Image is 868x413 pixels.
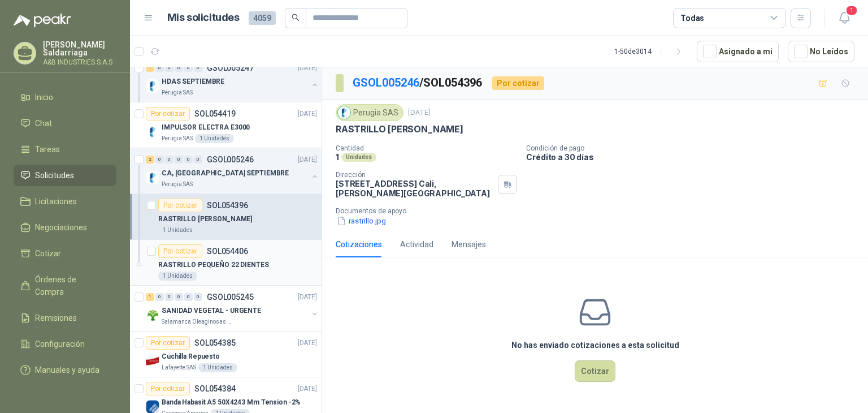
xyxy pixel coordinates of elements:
div: 0 [194,156,202,164]
p: Cantidad [336,144,517,152]
a: Inicio [14,87,116,108]
p: Crédito a 30 días [526,152,863,162]
div: 0 [165,293,173,301]
span: Configuración [35,338,85,350]
div: 0 [175,293,183,301]
p: Lafayette SAS [162,363,196,372]
p: Documentos de apoyo [336,207,863,215]
p: A&B INDUSTRIES S.A.S [43,59,116,66]
p: [DATE] [298,109,317,119]
h1: Mis solicitudes [167,10,240,26]
span: Solicitudes [35,169,74,182]
p: GSOL005246 [207,156,254,164]
a: Negociaciones [14,217,116,238]
div: 0 [155,156,164,164]
span: search [292,14,300,21]
p: SOL054384 [194,385,236,393]
span: Tareas [35,143,60,156]
p: RASTRILLO [PERSON_NAME] [336,123,463,135]
div: 0 [184,64,193,72]
a: GSOL005246 [353,76,419,89]
div: 2 [146,156,154,164]
a: Remisiones [14,307,116,329]
div: Todas [680,12,704,24]
p: CA, [GEOGRAPHIC_DATA] SEPTIEMBRE [162,168,289,179]
button: Asignado a mi [697,41,779,62]
p: SOL054396 [207,201,248,209]
a: Cotizar [14,243,116,264]
p: [DATE] [298,338,317,349]
p: Perugia SAS [162,88,193,97]
button: Cotizar [575,360,615,382]
button: 1 [834,8,854,28]
span: Cotizar [35,247,61,260]
div: 1 Unidades [158,272,197,281]
div: Por cotizar [146,107,190,121]
a: Chat [14,113,116,134]
a: Por cotizarSOL054396RASTRILLO [PERSON_NAME]1 Unidades [130,194,322,240]
div: 1 Unidades [158,226,197,235]
img: Company Logo [338,106,350,119]
span: Licitaciones [35,195,77,208]
p: Dirección [336,171,493,179]
span: Inicio [35,91,53,104]
p: Condición de pago [526,144,863,152]
p: 1 [336,152,339,162]
p: Cuchilla Repuesto [162,351,220,362]
img: Company Logo [146,308,159,322]
span: 1 [845,5,858,16]
div: Cotizaciones [336,238,382,251]
p: HDAS SEPTIEMBRE [162,76,224,87]
span: Órdenes de Compra [35,273,106,298]
div: 1 Unidades [195,134,234,143]
div: 0 [155,64,164,72]
div: 0 [175,64,183,72]
p: SOL054385 [194,339,236,347]
p: GSOL005245 [207,293,254,301]
p: [DATE] [408,107,431,118]
p: [PERSON_NAME] Saldarriaga [43,41,116,57]
div: 0 [175,156,183,164]
button: No Leídos [788,41,854,62]
a: Manuales y ayuda [14,359,116,381]
p: SOL054406 [207,247,248,255]
img: Company Logo [146,79,159,93]
p: Perugia SAS [162,134,193,143]
a: Tareas [14,139,116,160]
div: 0 [165,156,173,164]
a: Licitaciones [14,191,116,212]
p: [DATE] [298,384,317,394]
a: Por cotizarSOL054385[DATE] Company LogoCuchilla RepuestoLafayette SAS1 Unidades [130,332,322,377]
span: Negociaciones [35,221,87,234]
img: Logo peakr [14,14,71,27]
a: Solicitudes [14,165,116,186]
div: Por cotizar [492,76,544,90]
a: Configuración [14,333,116,355]
div: 0 [184,156,193,164]
a: 2 0 0 0 0 0 GSOL005246[DATE] Company LogoCA, [GEOGRAPHIC_DATA] SEPTIEMBREPerugia SAS [146,153,319,189]
div: Por cotizar [146,336,190,350]
div: 0 [194,64,202,72]
div: Actividad [400,238,433,251]
span: 4059 [249,11,276,25]
a: 1 0 0 0 0 0 GSOL005245[DATE] Company LogoSANIDAD VEGETAL - URGENTESalamanca Oleaginosas SAS [146,290,319,326]
div: Mensajes [452,238,486,251]
a: Órdenes de Compra [14,269,116,303]
p: RASTRILLO PEQUEÑO 22 DIENTES [158,260,269,270]
div: 0 [184,293,193,301]
p: SOL054419 [194,110,236,118]
p: [STREET_ADDRESS] Cali , [PERSON_NAME][GEOGRAPHIC_DATA] [336,179,493,198]
img: Company Logo [146,171,159,184]
div: Perugia SAS [336,104,403,121]
div: 1 Unidades [198,363,237,372]
a: 1 0 0 0 0 0 GSOL005247[DATE] Company LogoHDAS SEPTIEMBREPerugia SAS [146,61,319,97]
p: IMPULSOR ELECTRA E3000 [162,122,250,133]
p: [DATE] [298,63,317,74]
span: Manuales y ayuda [35,364,99,376]
p: Salamanca Oleaginosas SAS [162,317,233,326]
div: Por cotizar [158,199,202,212]
div: 0 [165,64,173,72]
span: Remisiones [35,312,77,324]
a: Por cotizarSOL054406RASTRILLO PEQUEÑO 22 DIENTES1 Unidades [130,240,322,286]
p: SANIDAD VEGETAL - URGENTE [162,306,261,316]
